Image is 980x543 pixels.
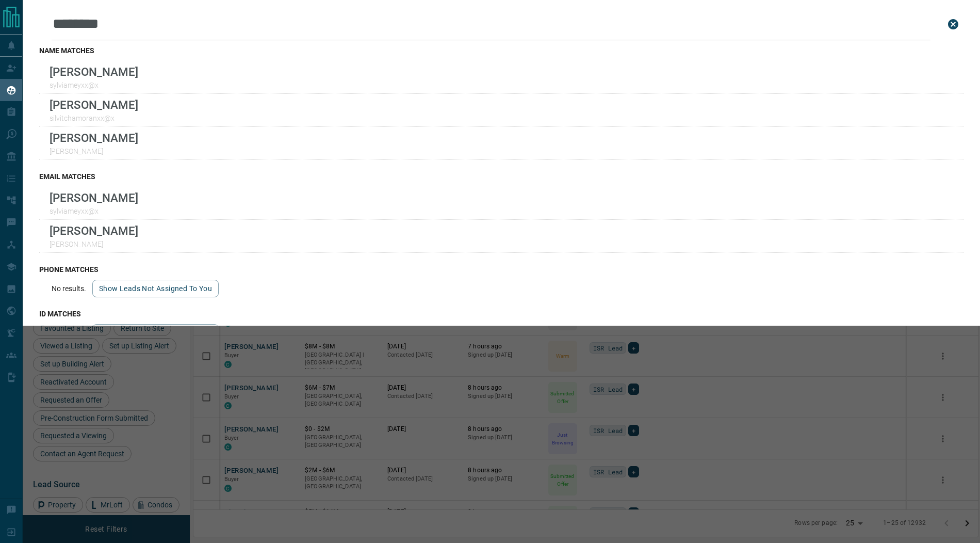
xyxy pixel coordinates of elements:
[50,114,138,122] p: silvitchamoranxx@x
[50,65,138,78] p: [PERSON_NAME]
[92,324,219,342] button: show leads not assigned to you
[52,284,86,293] p: No results.
[39,172,963,181] h3: email matches
[50,98,138,111] p: [PERSON_NAME]
[50,131,138,145] p: [PERSON_NAME]
[50,147,138,155] p: [PERSON_NAME]
[50,191,138,204] p: [PERSON_NAME]
[92,280,219,297] button: show leads not assigned to you
[50,207,138,215] p: sylviameyxx@x
[39,310,963,318] h3: id matches
[943,14,963,35] button: close search bar
[50,81,138,89] p: sylviameyxx@x
[39,46,963,55] h3: name matches
[39,265,963,274] h3: phone matches
[50,240,138,248] p: [PERSON_NAME]
[50,224,138,237] p: [PERSON_NAME]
